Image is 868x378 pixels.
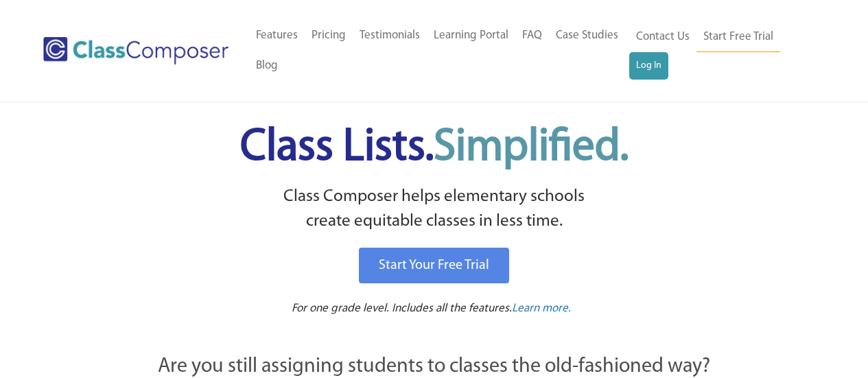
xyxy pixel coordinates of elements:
[629,22,696,52] a: Contact Us
[43,37,228,64] img: Class Composer
[292,303,512,314] span: For one grade level. Includes all the features.
[549,21,625,51] a: Case Studies
[240,126,629,170] span: Class Lists.
[249,21,629,81] nav: Header Menu
[249,51,285,81] a: Blog
[629,22,814,80] nav: Header Menu
[629,52,668,80] a: Log In
[427,21,515,51] a: Learning Portal
[249,21,305,51] a: Features
[305,21,353,51] a: Pricing
[512,300,571,318] a: Learn more.
[379,259,489,272] span: Start Your Free Trial
[434,126,629,170] span: Simplified.
[512,303,571,314] span: Learn more.
[353,21,427,51] a: Testimonials
[696,22,780,53] a: Start Free Trial
[515,21,549,51] a: FAQ
[359,248,509,283] a: Start Your Free Trial
[82,185,786,235] p: Class Composer helps elementary schools create equitable classes in less time.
